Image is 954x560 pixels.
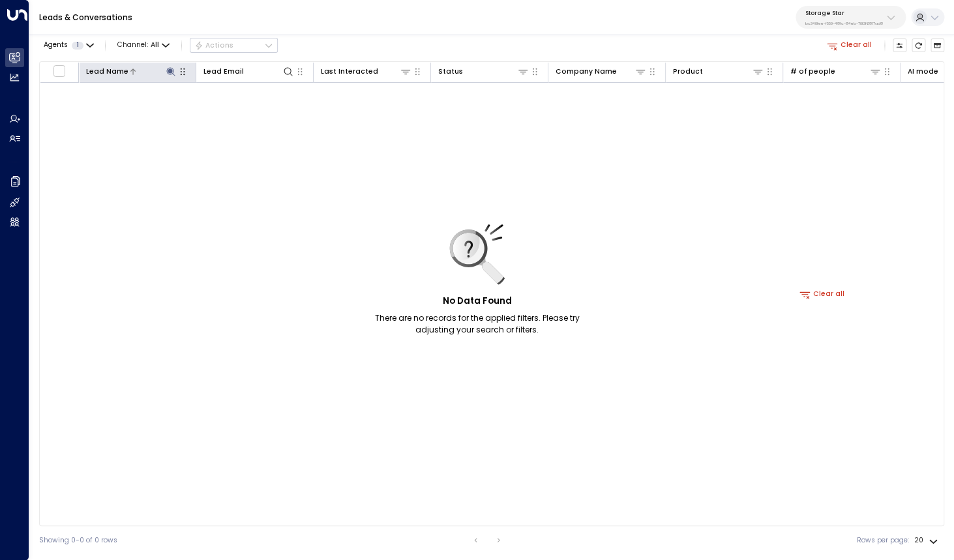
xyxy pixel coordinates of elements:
[44,42,68,49] span: Agents
[113,38,173,52] span: Channel:
[556,65,647,78] div: Company Name
[203,66,244,78] div: Lead Email
[805,9,883,17] p: Storage Star
[443,295,512,308] h5: No Data Found
[796,6,906,29] button: Storage Starbc340fee-f559-48fc-84eb-70f3f6817ad8
[39,38,97,52] button: Agents1
[194,41,234,50] div: Actions
[321,66,378,78] div: Last Interacted
[823,38,876,52] button: Clear all
[355,312,599,336] p: There are no records for the applied filters. Please try adjusting your search or filters.
[468,533,507,548] nav: pagination navigation
[438,65,529,78] div: Status
[72,42,83,50] span: 1
[321,65,412,78] div: Last Interacted
[556,66,617,78] div: Company Name
[908,66,938,78] div: AI mode
[912,38,926,53] span: Refresh
[673,66,703,78] div: Product
[86,66,128,78] div: Lead Name
[438,66,463,78] div: Status
[86,65,177,78] div: Lead Name
[39,535,117,546] div: Showing 0-0 of 0 rows
[857,535,909,546] label: Rows per page:
[151,41,159,49] span: All
[790,66,835,78] div: # of people
[113,38,173,52] button: Channel:All
[893,38,907,53] button: Customize
[931,38,945,53] button: Archived Leads
[53,65,65,77] span: Toggle select all
[805,21,883,26] p: bc340fee-f559-48fc-84eb-70f3f6817ad8
[673,65,764,78] div: Product
[190,38,278,53] button: Actions
[796,287,849,301] button: Clear all
[914,533,940,548] div: 20
[790,65,882,78] div: # of people
[39,12,132,23] a: Leads & Conversations
[203,65,295,78] div: Lead Email
[190,38,278,53] div: Button group with a nested menu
